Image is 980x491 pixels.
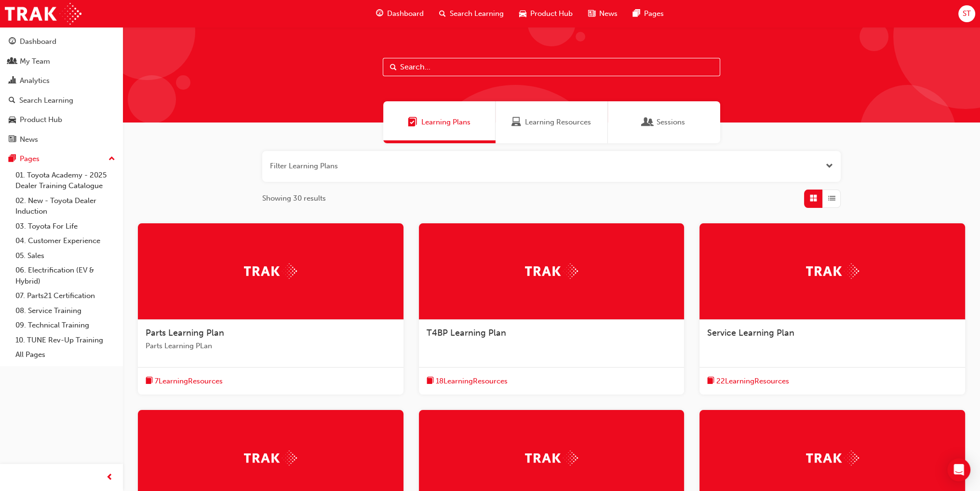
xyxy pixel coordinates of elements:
[496,101,608,143] a: Learning ResourcesLearning Resources
[633,8,640,20] span: pages-icon
[376,8,383,20] span: guage-icon
[716,376,789,387] span: 22 Learning Resources
[244,263,297,278] img: Trak
[390,62,397,73] span: Search
[431,4,511,24] a: search-iconSearch Learning
[826,161,833,172] button: Open the filter
[20,114,62,125] div: Product Hub
[12,318,119,333] a: 09. Technical Training
[20,134,38,145] div: News
[530,8,573,19] span: Product Hub
[12,288,119,303] a: 07. Parts21 Certification
[427,375,508,387] button: book-icon18LearningResources
[9,136,16,144] span: news-icon
[12,233,119,248] a: 04. Customer Experience
[525,450,578,465] img: Trak
[525,263,578,278] img: Trak
[958,5,975,22] button: ST
[9,96,15,105] span: search-icon
[707,375,714,387] span: book-icon
[262,193,326,204] span: Showing 30 results
[4,111,119,129] a: Product Hub
[244,450,297,465] img: Trak
[4,131,119,149] a: News
[20,36,56,47] div: Dashboard
[947,458,970,481] div: Open Intercom Messenger
[108,153,115,165] span: up-icon
[427,327,506,338] span: T4BP Learning Plan
[963,8,971,19] span: ST
[4,150,119,168] button: Pages
[643,117,653,128] span: Sessions
[588,8,595,20] span: news-icon
[146,327,224,338] span: Parts Learning Plan
[12,193,119,219] a: 02. New - Toyota Dealer Induction
[12,347,119,362] a: All Pages
[4,92,119,109] a: Search Learning
[4,72,119,90] a: Analytics
[657,117,685,128] span: Sessions
[644,8,664,19] span: Pages
[421,117,470,128] span: Learning Plans
[707,327,794,338] span: Service Learning Plan
[427,375,434,387] span: book-icon
[9,155,16,164] span: pages-icon
[525,117,591,128] span: Learning Resources
[146,341,396,352] span: Parts Learning PLan
[806,263,859,278] img: Trak
[699,223,965,395] a: TrakService Learning Planbook-icon22LearningResources
[20,153,40,164] div: Pages
[12,248,119,263] a: 05. Sales
[20,75,50,86] div: Analytics
[12,219,119,234] a: 03. Toyota For Life
[146,375,153,387] span: book-icon
[12,303,119,318] a: 08. Service Training
[580,4,625,24] a: news-iconNews
[419,223,685,395] a: TrakT4BP Learning Planbook-icon18LearningResources
[20,56,50,67] div: My Team
[511,117,521,128] span: Learning Resources
[450,8,504,19] span: Search Learning
[608,101,720,143] a: SessionsSessions
[387,8,424,19] span: Dashboard
[9,116,16,124] span: car-icon
[828,193,835,204] span: List
[4,33,119,51] a: Dashboard
[519,8,526,20] span: car-icon
[9,57,16,66] span: people-icon
[4,31,119,150] button: DashboardMy TeamAnalyticsSearch LearningProduct HubNews
[146,375,223,387] button: book-icon7LearningResources
[383,101,496,143] a: Learning PlansLearning Plans
[12,263,119,288] a: 06. Electrification (EV & Hybrid)
[707,375,789,387] button: book-icon22LearningResources
[4,53,119,70] a: My Team
[368,4,431,24] a: guage-iconDashboard
[408,117,417,128] span: Learning Plans
[9,38,16,46] span: guage-icon
[9,77,16,85] span: chart-icon
[810,193,817,204] span: Grid
[19,95,73,106] div: Search Learning
[12,333,119,348] a: 10. TUNE Rev-Up Training
[155,376,223,387] span: 7 Learning Resources
[5,3,81,25] img: Trak
[383,58,720,76] input: Search...
[439,8,446,20] span: search-icon
[625,4,671,24] a: pages-iconPages
[12,168,119,193] a: 01. Toyota Academy - 2025 Dealer Training Catalogue
[806,450,859,465] img: Trak
[599,8,618,19] span: News
[511,4,580,24] a: car-iconProduct Hub
[138,223,403,395] a: TrakParts Learning PlanParts Learning PLanbook-icon7LearningResources
[106,472,113,484] span: prev-icon
[436,376,508,387] span: 18 Learning Resources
